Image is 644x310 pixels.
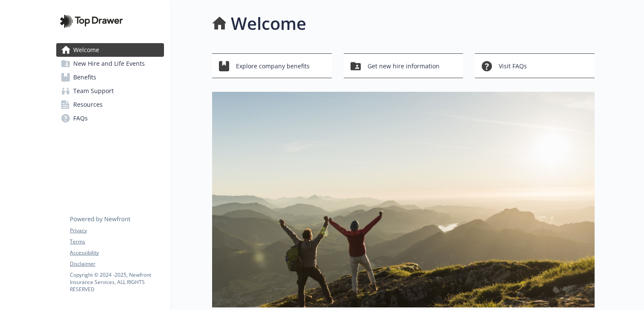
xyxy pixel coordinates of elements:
[73,84,114,98] span: Team Support
[73,57,145,70] span: New Hire and Life Events
[73,111,88,125] span: FAQs
[368,58,440,74] span: Get new hire information
[70,227,164,234] a: Privacy
[70,271,164,293] p: Copyright © 2024 - 2025 , Newfront Insurance Services, ALL RIGHTS RESERVED
[499,58,527,74] span: Visit FAQs
[56,43,164,57] a: Welcome
[70,238,164,246] a: Terms
[475,53,595,78] button: Visit FAQs
[231,11,306,36] h1: Welcome
[73,98,103,111] span: Resources
[56,70,164,84] a: Benefits
[212,92,595,307] img: overview page banner
[73,70,96,84] span: Benefits
[56,84,164,98] a: Team Support
[236,58,310,74] span: Explore company benefits
[70,249,164,257] a: Accessibility
[73,43,99,57] span: Welcome
[56,98,164,111] a: Resources
[56,111,164,125] a: FAQs
[56,57,164,70] a: New Hire and Life Events
[212,53,332,78] button: Explore company benefits
[344,53,463,78] button: Get new hire information
[70,260,164,268] a: Disclaimer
